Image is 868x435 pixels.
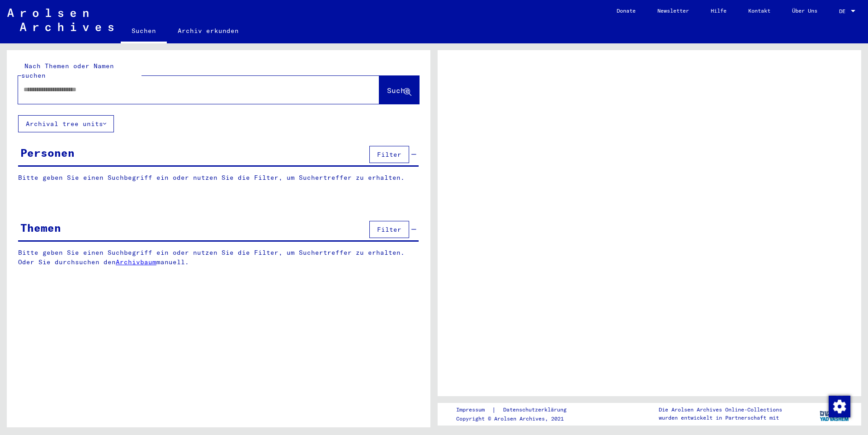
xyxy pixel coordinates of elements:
[116,258,156,266] a: Archivbaum
[18,173,419,182] p: Bitte geben Sie einen Suchbegriff ein oder nutzen Sie die Filter, um Suchertreffer zu erhalten.
[18,115,114,132] button: Archival tree units
[456,405,577,415] div: |
[377,150,401,159] span: Filter
[369,146,409,163] button: Filter
[456,415,577,423] p: Copyright © Arolsen Archives, 2021
[20,220,61,236] div: Themen
[379,76,419,104] button: Suche
[659,406,782,414] p: Die Arolsen Archives Online-Collections
[21,62,114,80] mat-label: Nach Themen oder Namen suchen
[839,8,849,14] span: DE
[818,402,852,425] img: yv_logo.png
[7,9,113,31] img: Arolsen_neg.svg
[659,414,782,422] p: wurden entwickelt in Partnerschaft mit
[829,396,850,417] img: Zustimmung ändern
[369,221,409,238] button: Filter
[167,20,250,42] a: Archiv erkunden
[387,86,410,95] span: Suche
[456,405,492,415] a: Impressum
[121,20,167,43] a: Suchen
[377,225,401,234] span: Filter
[20,145,75,161] div: Personen
[496,405,577,415] a: Datenschutzerklärung
[18,248,419,267] p: Bitte geben Sie einen Suchbegriff ein oder nutzen Sie die Filter, um Suchertreffer zu erhalten. O...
